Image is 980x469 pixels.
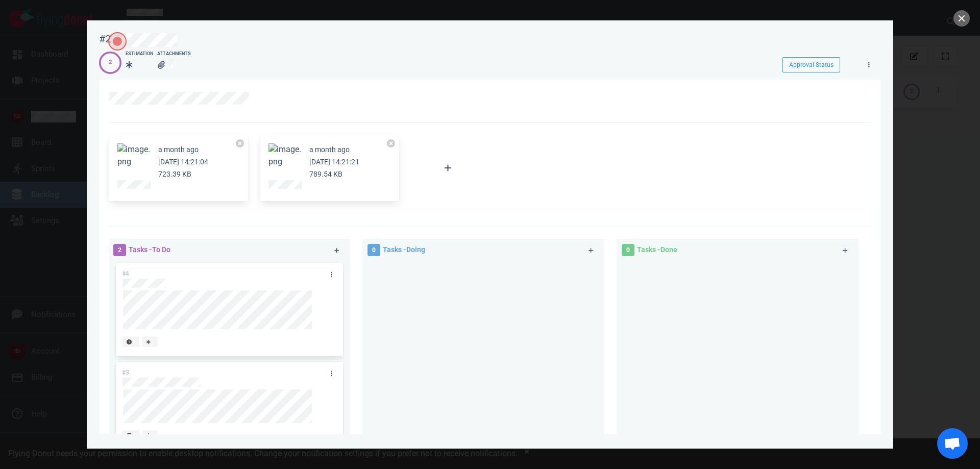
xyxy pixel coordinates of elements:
[129,245,170,254] span: Tasks - To Do
[309,158,359,166] small: [DATE] 14:21:21
[122,369,129,376] span: #3
[158,158,208,166] small: [DATE] 14:21:04
[383,245,425,254] span: Tasks - Doing
[99,33,111,45] div: #2
[309,170,342,178] small: 789.54 KB
[622,244,634,256] span: 0
[782,57,840,72] button: Approval Status
[108,32,127,51] button: Open the dialog
[953,10,970,27] button: close
[268,143,301,168] button: Zoom image
[109,58,112,67] div: 2
[637,245,677,254] span: Tasks - Done
[113,244,126,256] span: 2
[309,145,350,154] small: a month ago
[122,270,129,277] span: #4
[117,143,150,168] button: Zoom image
[157,51,191,58] div: Attachments
[126,51,153,58] div: Estimation
[158,170,191,178] small: 723.39 KB
[937,428,968,459] div: Open de chat
[158,145,199,154] small: a month ago
[367,244,380,256] span: 0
